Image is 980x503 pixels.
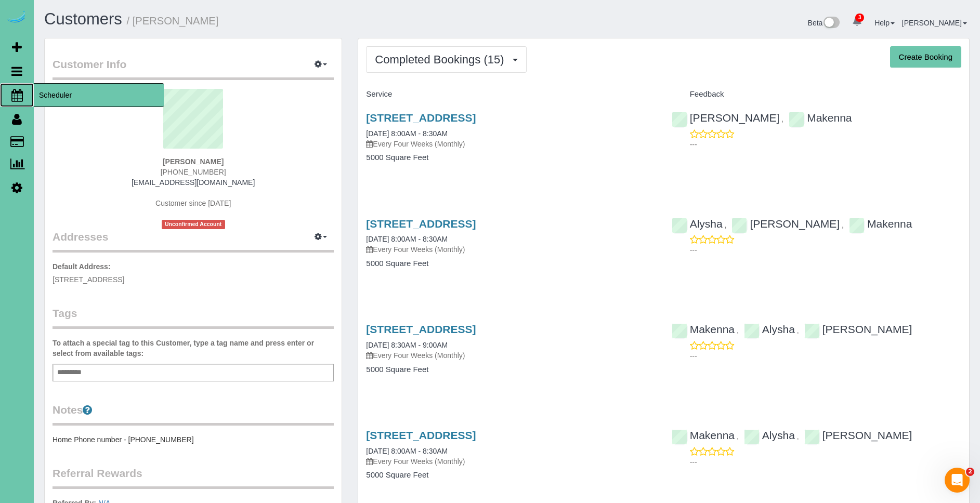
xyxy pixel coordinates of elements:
a: [DATE] 8:00AM - 8:30AM [366,447,448,455]
pre: Home Phone number - [PHONE_NUMBER] [53,434,334,445]
legend: Customer Info [53,57,334,80]
p: Every Four Weeks (Monthly) [366,350,656,361]
img: New interface [822,17,840,30]
a: [STREET_ADDRESS] [366,112,476,124]
a: [PERSON_NAME] [804,429,912,441]
a: [DATE] 8:00AM - 8:30AM [366,235,448,243]
a: [STREET_ADDRESS] [366,218,476,230]
legend: Referral Rewards [53,466,334,489]
p: --- [690,457,961,467]
a: Help [874,19,895,27]
img: Automaid Logo [6,10,27,25]
span: 2 [966,468,974,476]
a: [DATE] 8:00AM - 8:30AM [366,129,448,138]
button: Completed Bookings (15) [366,46,526,73]
h4: Feedback [672,90,961,99]
span: , [797,432,799,441]
a: 3 [847,10,867,33]
span: Scheduler [34,83,164,107]
p: --- [690,139,961,150]
a: [PERSON_NAME] [902,19,967,27]
legend: Notes [53,402,334,426]
a: Alysha [672,218,723,230]
a: Beta [808,19,840,27]
strong: [PERSON_NAME] [163,157,224,166]
span: , [797,326,799,335]
span: Completed Bookings (15) [375,53,509,66]
label: To attach a special tag to this Customer, type a tag name and press enter or select from availabl... [53,338,334,359]
span: Customer since [DATE] [155,199,231,207]
a: [EMAIL_ADDRESS][DOMAIN_NAME] [132,178,255,187]
button: Create Booking [890,46,961,68]
a: Makenna [672,323,735,335]
span: , [781,115,783,123]
span: , [737,326,739,335]
a: Customers [44,10,122,28]
a: [STREET_ADDRESS] [366,323,476,335]
a: [STREET_ADDRESS] [366,429,476,441]
span: Unconfirmed Account [162,220,225,229]
a: Makenna [672,429,735,441]
h4: 5000 Square Feet [366,365,656,374]
h4: 5000 Square Feet [366,153,656,162]
a: Makenna [789,112,852,124]
a: [PERSON_NAME] [731,218,840,230]
p: Every Four Weeks (Monthly) [366,456,656,467]
span: , [842,221,844,229]
a: [PERSON_NAME] [672,112,780,124]
span: 3 [855,14,864,22]
p: --- [690,245,961,255]
label: Default Address: [53,261,111,272]
p: Every Four Weeks (Monthly) [366,244,656,255]
iframe: Intercom live chat [945,468,970,493]
legend: Tags [53,306,334,329]
a: [PERSON_NAME] [804,323,912,335]
small: / [PERSON_NAME] [127,15,219,27]
a: Alysha [744,429,795,441]
span: , [725,221,727,229]
h4: 5000 Square Feet [366,259,656,268]
a: Makenna [849,218,912,230]
p: Every Four Weeks (Monthly) [366,139,656,149]
span: [STREET_ADDRESS] [53,275,124,284]
span: [PHONE_NUMBER] [161,168,226,176]
span: , [737,432,739,441]
h4: Service [366,90,656,99]
h4: 5000 Square Feet [366,471,656,480]
p: --- [690,351,961,361]
a: Alysha [744,323,795,335]
a: [DATE] 8:30AM - 9:00AM [366,341,448,349]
